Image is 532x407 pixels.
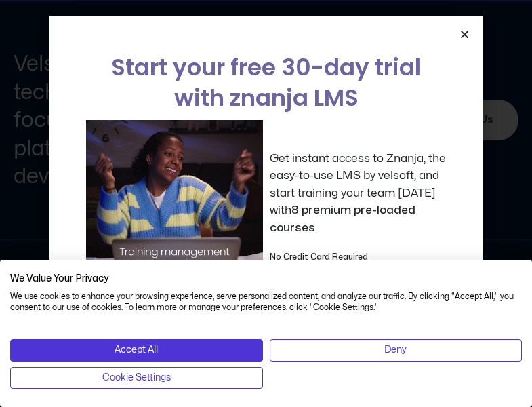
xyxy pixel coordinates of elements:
h2: We Value Your Privacy [10,273,522,285]
span: Accept All [115,343,158,357]
button: Accept all cookies [10,339,263,361]
h2: Start your free 30-day trial with znanja LMS [86,52,447,113]
strong: 8 premium pre-loaded courses [270,204,415,233]
p: Get instant access to Znanja, the easy-to-use LMS by velsoft, and start training your team [DATE]... [270,150,447,237]
img: a woman sitting at her laptop dancing [86,120,263,297]
a: Close [459,29,470,39]
span: Cookie Settings [102,370,171,385]
button: Adjust cookie preferences [10,367,263,389]
button: Deny all cookies [270,339,523,361]
p: We use cookies to enhance your browsing experience, serve personalized content, and analyze our t... [10,291,522,314]
span: Deny [384,343,407,357]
